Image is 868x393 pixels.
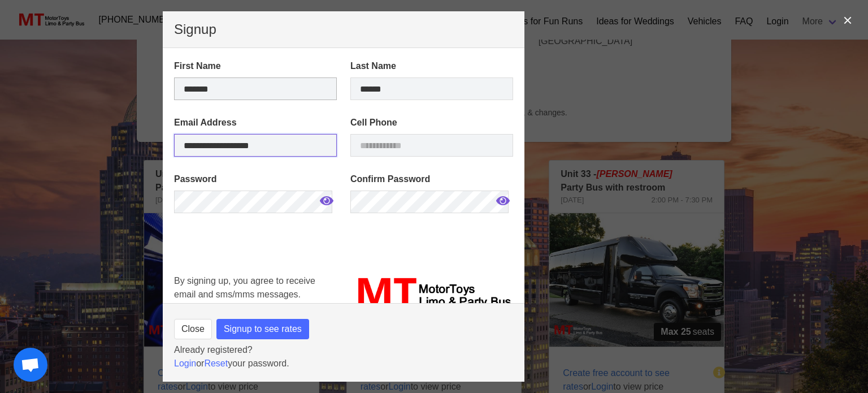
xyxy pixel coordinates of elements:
[174,23,513,36] p: Signup
[174,343,513,357] p: Already registered?
[204,359,228,368] a: Reset
[224,322,302,336] span: Signup to see rates
[216,319,309,339] button: Signup to see rates
[174,172,337,186] label: Password
[350,172,513,186] label: Confirm Password
[167,267,344,318] div: By signing up, you agree to receive email and sms/mms messages.
[350,274,513,312] img: MT_logo_name.png
[14,348,47,382] a: Open chat
[174,59,337,73] label: First Name
[174,357,513,370] p: or your password.
[174,229,346,314] iframe: reCAPTCHA
[174,319,212,339] button: Close
[350,59,513,73] label: Last Name
[174,359,196,368] a: Login
[350,116,513,129] label: Cell Phone
[174,116,337,129] label: Email Address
